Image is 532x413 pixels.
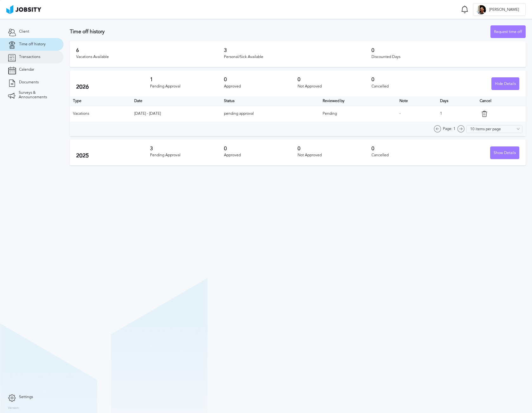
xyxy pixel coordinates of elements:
[437,96,476,106] th: Days
[476,96,526,106] th: Cancel
[491,77,519,90] button: Hide Details
[76,55,224,59] div: Vacations Available
[19,80,39,85] span: Documents
[399,111,401,116] span: -
[70,106,131,122] td: Vacations
[473,3,526,16] button: L[PERSON_NAME]
[150,84,224,89] div: Pending Approval
[150,146,224,152] h3: 3
[371,153,445,158] div: Cancelled
[437,106,476,122] td: 1
[6,5,41,14] img: ab4bad089aa723f57921c736e9817d99.png
[76,84,150,90] h2: 2026
[371,84,445,89] div: Cancelled
[221,106,319,122] td: pending approval
[298,77,371,82] h3: 0
[486,8,522,12] span: [PERSON_NAME]
[492,78,519,90] div: Hide Details
[150,77,224,82] h3: 1
[76,48,224,53] h3: 6
[70,96,131,106] th: Type
[490,146,519,159] button: Show Details
[221,96,319,106] th: Toggle SortBy
[490,25,526,38] button: Request time off
[70,29,490,35] h3: Time off history
[371,146,445,152] h3: 0
[476,5,486,15] div: L
[323,111,337,116] span: Pending
[491,26,525,38] div: Request time off
[396,96,437,106] th: Toggle SortBy
[19,55,40,59] span: Transactions
[224,48,372,53] h3: 3
[298,146,371,152] h3: 0
[224,55,372,59] div: Personal/Sick Available
[8,406,20,410] label: Version:
[76,152,150,159] h2: 2025
[131,106,221,122] td: [DATE] - [DATE]
[224,146,298,152] h3: 0
[19,395,33,399] span: Settings
[371,55,519,59] div: Discounted Days
[131,96,221,106] th: Toggle SortBy
[19,91,56,100] span: Surveys & Announcements
[371,48,519,53] h3: 0
[19,42,46,47] span: Time off history
[319,96,396,106] th: Toggle SortBy
[298,84,371,89] div: Not Approved
[490,147,519,159] div: Show Details
[371,77,445,82] h3: 0
[19,68,34,72] span: Calendar
[224,84,298,89] div: Approved
[224,77,298,82] h3: 0
[443,127,456,131] span: Page: 1
[19,29,29,34] span: Client
[150,153,224,158] div: Pending Approval
[224,153,298,158] div: Approved
[298,153,371,158] div: Not Approved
